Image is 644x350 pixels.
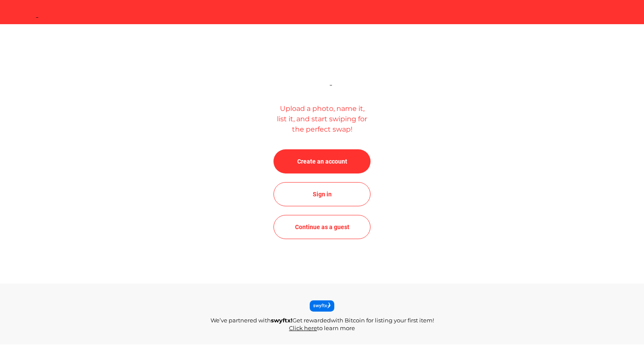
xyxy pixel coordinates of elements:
[273,149,371,173] button: Create an account
[295,222,349,232] span: Continue as a guest
[310,300,334,308] img: Swyftx-logo.svg
[292,317,331,324] span: Get rewarded
[317,325,355,331] span: to learn more
[331,317,434,324] span: with Bitcoin for listing your first item!
[274,104,370,135] p: Upload a photo, name it, list it, and start swiping for the perfect swap!
[271,317,292,324] span: swyftx!
[210,317,271,324] span: We’ve partnered with
[289,325,317,331] a: Click here
[273,182,371,206] button: Sign in
[273,215,371,239] button: Continue as a guest
[313,189,332,199] span: Sign in
[297,156,347,167] span: Create an account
